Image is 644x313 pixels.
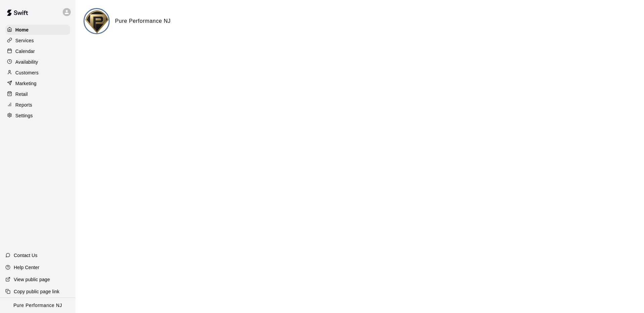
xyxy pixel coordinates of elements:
p: Contact Us [14,252,38,259]
p: Pure Performance NJ [13,302,62,309]
img: Pure Performance NJ logo [85,9,110,34]
p: Retail [15,91,28,98]
p: View public page [14,276,50,283]
p: Marketing [15,80,37,87]
a: Availability [5,57,70,67]
p: Calendar [15,48,35,55]
a: Retail [5,89,70,99]
h6: Pure Performance NJ [115,17,171,25]
a: Calendar [5,46,70,56]
a: Home [5,25,70,35]
p: Customers [15,69,39,76]
p: Copy public page link [14,288,59,295]
p: Home [15,26,29,33]
a: Reports [5,100,70,110]
p: Services [15,37,34,44]
p: Help Center [14,264,39,271]
p: Reports [15,102,32,108]
a: Marketing [5,78,70,88]
p: Availability [15,59,38,65]
p: Settings [15,112,33,119]
a: Services [5,36,70,46]
a: Customers [5,68,70,78]
a: Settings [5,111,70,121]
